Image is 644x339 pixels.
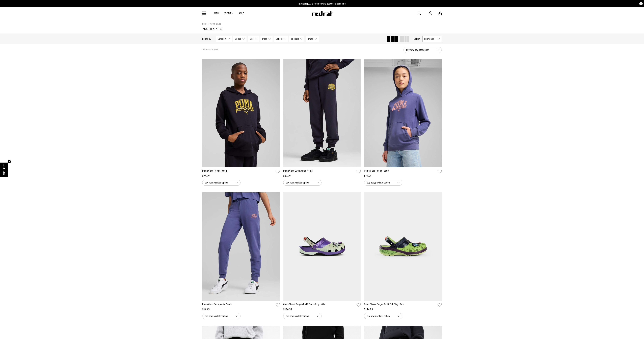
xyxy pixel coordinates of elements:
button: Colour [233,36,247,42]
button: buy now, pay later option [364,313,402,319]
button: buy now, pay later option [202,180,240,186]
a: Men [214,12,219,15]
button: buy now, pay later option [283,180,321,186]
a: Crocs Classic Dragon Ball Z Frieza Clog - Kids [283,303,355,307]
a: Crocs Classic Dragon Ball Z Cell Clog - Kids [364,303,436,307]
img: Puma Class Sweatpants - Youth in Blue [202,192,280,301]
span: buy now, pay later option [286,314,314,318]
div: $69.99 [202,307,280,311]
button: Gender [274,36,288,42]
a: Sale [238,12,244,15]
img: Crocs Classic Dragon Ball Z Frieza Clog - Kids in Multi [283,192,361,301]
img: Puma Class Sweatpants - Youth in Blue [283,59,361,167]
span: Price [262,37,267,40]
span: buy now, pay later option [406,48,434,52]
div: $74.99 [364,174,442,178]
span: buy now, pay later option [205,181,233,185]
a: Youth & Kids [207,23,221,26]
button: Relevance [422,36,442,42]
span: Size [250,37,254,40]
div: $69.99 [283,174,361,178]
span: buy now, pay later option [367,181,395,185]
div: $114.99 [364,307,442,311]
button: Size [248,36,259,42]
span: Gender [276,37,282,40]
span: buy now, pay later option [205,314,233,318]
img: Puma Class Hoodie - Youth in Blue [202,59,280,167]
span: $20 Off [3,164,6,175]
img: Crocs Classic Dragon Ball Z Cell Clog - Kids in Multi [364,192,442,301]
a: Puma Class Hoodie - Youth [364,169,436,174]
span: 184 products found [202,49,218,51]
span: Category [218,37,226,40]
span: [DATE] is [DATE]! Order now to get your gifts in time [299,2,346,5]
button: Sortby [414,37,420,41]
a: Puma Class Sweatpants - Youth [283,169,355,174]
span: buy now, pay later option [367,314,395,318]
button: buy now, pay later option [202,313,240,319]
button: Close teaser [8,160,11,163]
button: Specials [289,36,304,42]
a: Puma Class Sweatpants - Youth [202,303,274,307]
button: buy now, pay later option [404,47,442,53]
div: $114.99 [283,307,361,311]
a: Puma Class Hoodie - Youth [202,169,274,174]
span: Specials [291,37,299,40]
span: Brand [308,37,313,40]
a: Home [202,23,207,25]
button: buy now, pay later option [364,180,402,186]
a: Women [224,12,233,15]
span: Colour [235,37,241,40]
span: buy now, pay later option [286,181,314,185]
div: $74.99 [202,174,280,178]
span: by [418,37,420,40]
img: Puma Class Hoodie - Youth in Blue [364,59,442,167]
span: Relevance [424,37,436,40]
h1: Youth & Kids [202,27,442,31]
button: Category [216,36,232,42]
button: buy now, pay later option [283,313,321,319]
button: Brand [306,36,319,42]
button: Price [260,36,273,42]
p: Refine By [202,37,211,40]
img: Redrat logo [311,11,333,16]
